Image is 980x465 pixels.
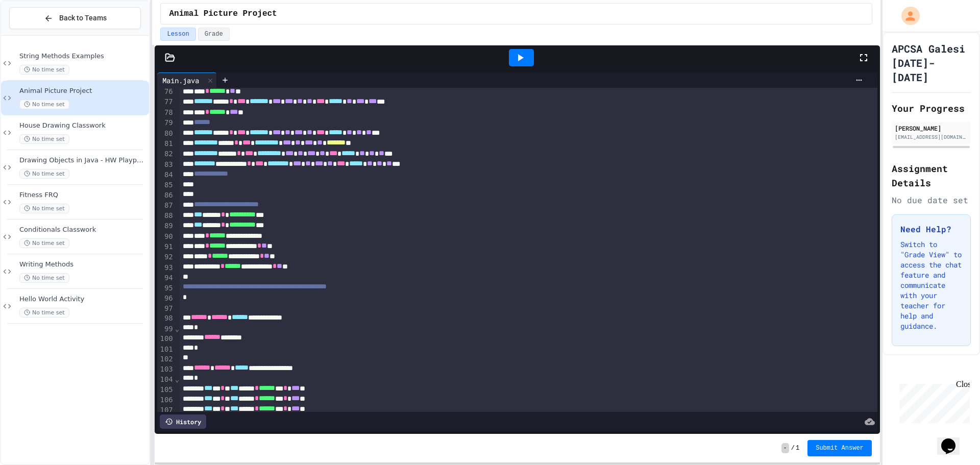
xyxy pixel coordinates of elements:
[160,414,206,429] div: History
[157,293,174,304] div: 96
[157,201,174,211] div: 87
[796,444,799,452] span: 1
[892,41,971,84] h1: APCSA Galesi [DATE]-[DATE]
[816,444,864,452] span: Submit Answer
[169,8,277,20] span: Animal Picture Project
[19,226,147,234] span: Conditionals Classwork
[160,28,195,41] button: Lesson
[157,118,174,128] div: 79
[900,239,962,331] p: Switch to "Grade View" to access the chat feature and communicate with your teacher for help and ...
[157,129,174,139] div: 80
[175,375,180,383] span: Fold line
[157,283,174,293] div: 95
[175,325,180,333] span: Fold line
[19,308,69,317] span: No time set
[19,121,147,130] span: House Drawing Classwork
[157,87,174,97] div: 76
[157,97,174,107] div: 77
[19,273,69,283] span: No time set
[157,72,217,88] div: Main.java
[157,108,174,118] div: 78
[157,364,174,375] div: 103
[157,273,174,283] div: 94
[892,194,971,206] div: No due date set
[19,100,69,109] span: No time set
[895,124,968,133] div: [PERSON_NAME]
[4,4,70,65] div: Chat with us now!Close
[891,4,922,28] div: My Account
[157,304,174,314] div: 97
[157,139,174,149] div: 81
[19,295,147,304] span: Hello World Activity
[59,13,107,23] span: Back to Teams
[892,161,971,190] h2: Assignment Details
[19,65,69,75] span: No time set
[157,334,174,344] div: 100
[157,252,174,262] div: 92
[157,345,174,355] div: 101
[892,101,971,115] h2: Your Progress
[157,242,174,252] div: 91
[19,204,69,213] span: No time set
[895,380,970,423] iframe: chat widget
[19,191,147,200] span: Fitness FRQ
[900,223,962,235] h3: Need Help?
[781,443,789,453] span: -
[157,75,204,86] div: Main.java
[19,134,69,144] span: No time set
[157,375,174,385] div: 104
[807,440,872,456] button: Submit Answer
[157,221,174,231] div: 89
[157,405,174,415] div: 107
[157,313,174,324] div: 98
[157,395,174,405] div: 106
[157,324,174,334] div: 99
[157,211,174,221] div: 88
[19,87,147,95] span: Animal Picture Project
[157,149,174,159] div: 82
[157,232,174,242] div: 90
[19,156,147,165] span: Drawing Objects in Java - HW Playposit Code
[19,260,147,269] span: Writing Methods
[19,238,69,248] span: No time set
[157,190,174,201] div: 86
[157,385,174,395] div: 105
[157,170,174,180] div: 84
[157,180,174,190] div: 85
[895,133,968,141] div: [EMAIL_ADDRESS][DOMAIN_NAME]
[157,160,174,170] div: 83
[937,424,970,455] iframe: chat widget
[19,52,147,61] span: String Methods Examples
[791,444,795,452] span: /
[19,169,69,179] span: No time set
[157,354,174,364] div: 102
[9,7,141,29] button: Back to Teams
[157,263,174,273] div: 93
[198,28,230,41] button: Grade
